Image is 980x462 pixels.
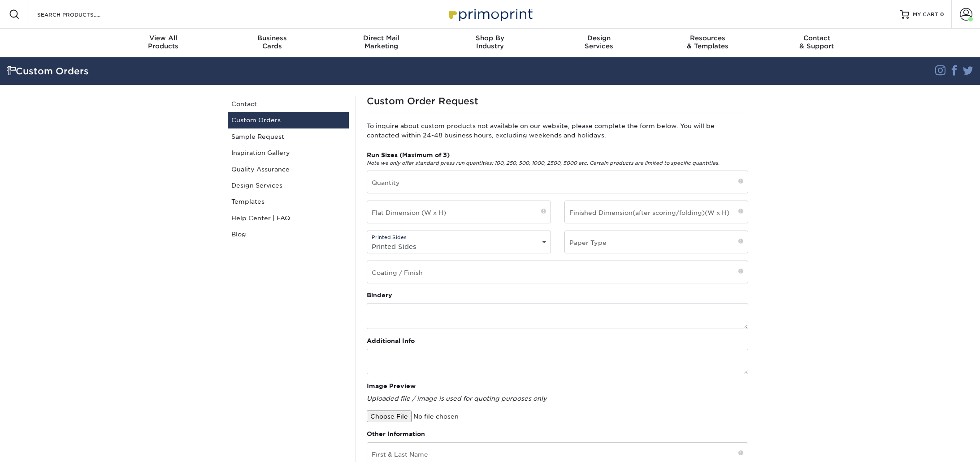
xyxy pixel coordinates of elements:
a: Blog [228,226,349,242]
p: To inquire about custom products not available on our website, please complete the form below. Yo... [367,121,748,140]
div: Products [109,34,218,50]
a: Contact& Support [762,29,871,57]
div: Industry [436,34,545,50]
a: BusinessCards [218,29,327,57]
div: & Support [762,34,871,50]
img: Primoprint [445,4,535,24]
a: Direct MailMarketing [327,29,436,57]
span: MY CART [913,11,938,18]
a: Resources& Templates [653,29,762,57]
span: Direct Mail [327,34,436,42]
span: Contact [762,34,871,42]
em: Note we only offer standard press run quantities: 100, 250, 500, 1000, 2500, 5000 etc. Certain pr... [367,160,720,166]
span: 0 [940,11,944,17]
a: Shop ByIndustry [436,29,545,57]
a: Inspiration Gallery [228,145,349,161]
div: Marketing [327,34,436,50]
div: & Templates [653,34,762,50]
strong: Run Sizes (Maximum of 3) [367,151,450,158]
strong: Additional Info [367,337,415,344]
a: View AllProducts [109,29,218,57]
h1: Custom Order Request [367,96,748,107]
em: Uploaded file / image is used for quoting purposes only [367,395,546,402]
a: Contact [228,96,349,112]
strong: Image Preview [367,382,416,389]
a: Help Center | FAQ [228,210,349,226]
span: Design [544,34,653,42]
span: Resources [653,34,762,42]
strong: Bindery [367,291,392,299]
a: Custom Orders [228,112,349,128]
a: DesignServices [544,29,653,57]
span: View All [109,34,218,42]
a: Templates [228,193,349,210]
span: Business [218,34,327,42]
input: SEARCH PRODUCTS..... [36,9,124,20]
span: Shop By [436,34,545,42]
div: Services [544,34,653,50]
a: Design Services [228,177,349,193]
a: Quality Assurance [228,161,349,177]
strong: Other Information [367,430,425,437]
a: Sample Request [228,128,349,145]
div: Cards [218,34,327,50]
